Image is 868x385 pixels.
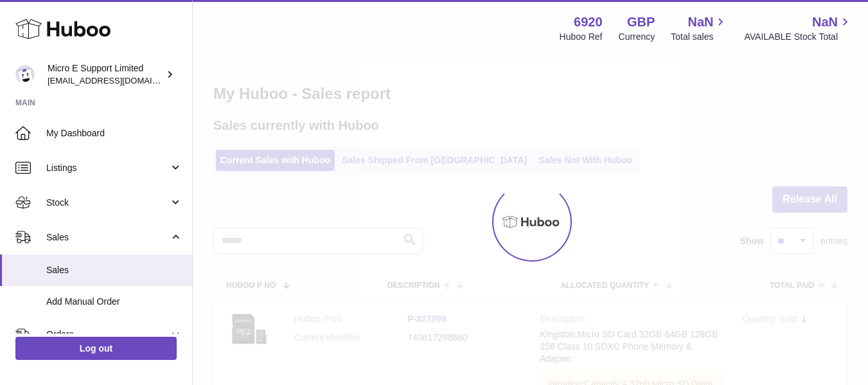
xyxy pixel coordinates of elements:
[46,197,169,209] span: Stock
[48,75,189,85] span: [EMAIL_ADDRESS][DOMAIN_NAME]
[46,328,169,341] span: Orders
[744,31,853,43] span: AVAILABLE Stock Total
[560,31,603,43] div: Huboo Ref
[627,13,655,31] strong: GBP
[15,65,35,84] img: contact@micropcsupport.com
[48,62,163,87] div: Micro E Support Limited
[46,264,182,276] span: Sales
[744,13,853,43] a: NaN AVAILABLE Stock Total
[619,31,655,43] div: Currency
[671,13,728,43] a: NaN Total sales
[46,162,169,174] span: Listings
[46,231,169,244] span: Sales
[687,13,713,31] span: NaN
[671,31,728,43] span: Total sales
[46,296,182,308] span: Add Manual Order
[46,127,182,139] span: My Dashboard
[15,337,177,360] a: Log out
[574,13,603,31] strong: 6920
[812,13,838,31] span: NaN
